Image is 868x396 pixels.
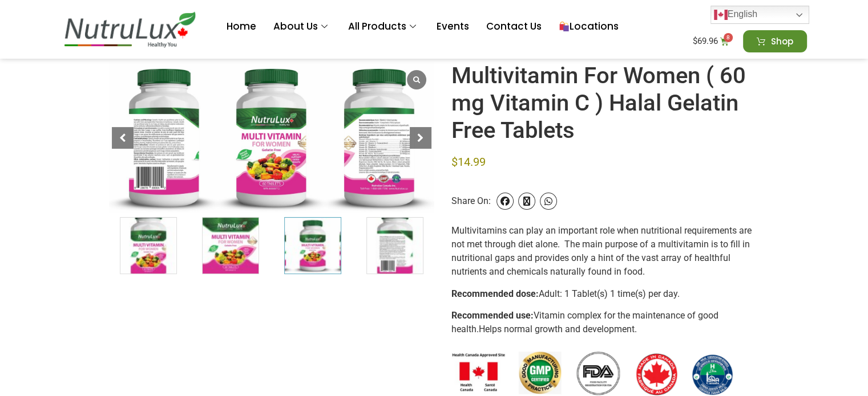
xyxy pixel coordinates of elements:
a: Home [218,4,265,50]
bdi: 14.99 [451,155,486,169]
span: 8 [724,33,733,42]
a: English [710,6,809,24]
h1: Multivitamin For Women ( 60 mg Vitamin C ) Halal Gelatin Free Tablets [451,62,760,144]
bdi: 69.96 [693,36,718,46]
a: All Products [340,4,428,50]
a: Shop [743,30,807,52]
img: en [714,8,728,22]
span: Shop [771,37,793,46]
b: Recommended dose: [451,288,539,299]
div: 3 / 7 [273,217,352,274]
img: 🛍️ [559,22,569,31]
span: Adult: 1 Tablet(s) 1 time(s) per day. [539,288,680,299]
span: Share On: [451,178,491,224]
a: Locations [550,4,627,50]
a: Contact Us [478,4,550,50]
div: 4 / 7 [356,217,434,274]
a: $69.96 8 [679,30,743,52]
span: Multivitamins can play an important role when nutritional requirements are not met through diet a... [451,225,752,277]
span: Helps normal growth and development. [479,324,637,334]
span: $ [693,36,697,46]
span: Vitamin complex for the maintenance of good health. [451,310,718,334]
b: Recommended use: [451,310,534,321]
div: 2 / 7 [191,217,270,274]
a: Events [428,4,478,50]
div: 1 / 7 [109,217,188,274]
span: $ [451,155,458,169]
a: About Us [265,4,340,50]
